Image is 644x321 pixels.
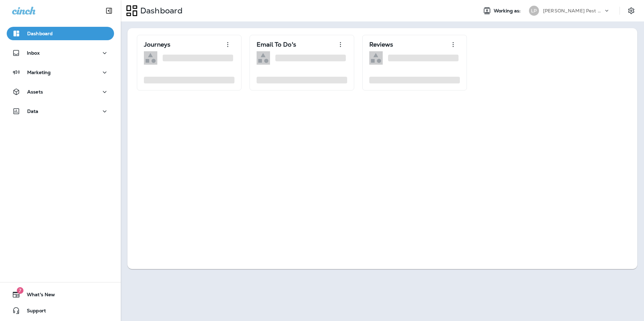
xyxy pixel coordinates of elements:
[27,109,39,114] p: Data
[138,6,182,16] p: Dashboard
[7,85,114,99] button: Assets
[27,50,40,56] p: Inbox
[20,308,46,316] span: Support
[100,4,118,17] button: Collapse Sidebar
[27,89,43,94] p: Assets
[7,66,114,79] button: Marketing
[27,31,53,36] p: Dashboard
[20,292,55,300] span: What's New
[369,41,393,48] p: Reviews
[7,304,114,317] button: Support
[7,105,114,118] button: Data
[7,27,114,40] button: Dashboard
[27,70,51,75] p: Marketing
[494,8,522,14] span: Working as:
[529,6,539,16] div: LP
[17,287,23,294] span: 7
[543,8,603,13] p: [PERSON_NAME] Pest Control
[625,5,637,17] button: Settings
[257,41,296,48] p: Email To Do's
[144,41,170,48] p: Journeys
[7,46,114,60] button: Inbox
[7,288,114,301] button: 7What's New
